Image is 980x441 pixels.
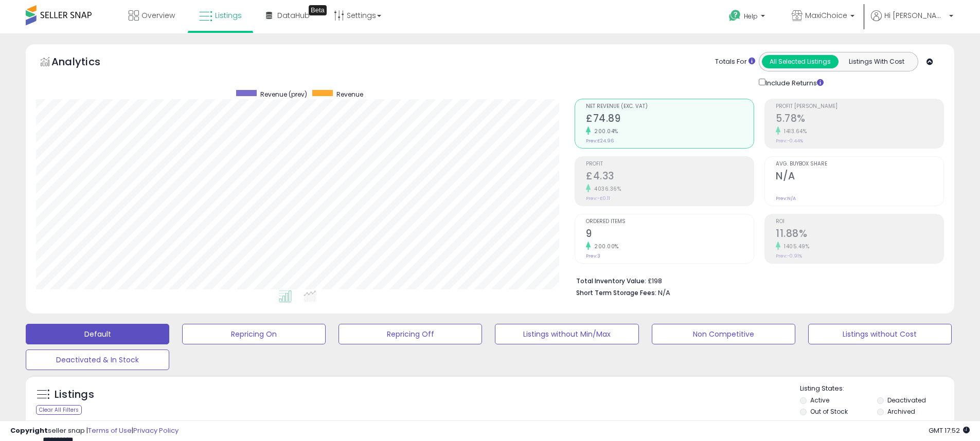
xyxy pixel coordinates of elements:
[586,253,600,259] small: Prev: 3
[728,9,741,22] i: Get Help
[887,407,915,416] label: Archived
[215,10,242,21] span: Listings
[51,54,120,71] h5: Analytics
[55,388,94,402] h5: Listings
[576,288,656,297] b: Short Term Storage Fees:
[751,77,836,88] div: Include Returns
[586,138,614,144] small: Prev: £24.96
[776,138,803,144] small: Prev: -0.44%
[800,384,954,394] p: Listing States:
[776,113,943,126] h2: 5.78%
[884,10,946,21] span: Hi [PERSON_NAME]
[26,324,169,344] button: Default
[780,243,809,250] small: 1405.49%
[586,219,754,225] span: Ordered Items
[591,127,618,135] small: 200.04%
[776,170,943,184] h2: N/A
[776,253,802,259] small: Prev: -0.91%
[721,2,775,33] a: Help
[586,104,754,109] span: Net Revenue (Exc. VAT)
[182,324,326,344] button: Repricing On
[88,426,132,435] a: Terms of Use
[776,219,943,225] span: ROI
[762,55,839,68] button: All Selected Listings
[495,324,638,344] button: Listings without Min/Max
[133,426,179,435] a: Privacy Policy
[10,426,48,435] strong: Copyright
[805,10,847,21] span: MaxiChoice
[591,185,621,193] small: 4036.36%
[776,161,943,167] span: Avg. Buybox Share
[776,228,943,242] h2: 11.88%
[309,5,327,15] div: Tooltip anchor
[871,10,953,33] a: Hi [PERSON_NAME]
[586,228,754,242] h2: 9
[652,324,795,344] button: Non Competitive
[576,274,936,286] li: £198
[780,127,807,135] small: 1413.64%
[10,426,179,436] div: seller snap | |
[808,324,952,344] button: Listings without Cost
[260,90,307,99] span: Revenue (prev)
[810,407,848,416] label: Out of Stock
[591,243,619,250] small: 200.00%
[776,104,943,109] span: Profit [PERSON_NAME]
[929,426,970,435] span: 2025-10-11 17:52 GMT
[36,405,82,415] div: Clear All Filters
[776,195,796,201] small: Prev: N/A
[838,55,915,68] button: Listings With Cost
[658,288,670,298] span: N/A
[586,170,754,184] h2: £4.33
[810,396,829,405] label: Active
[336,90,363,99] span: Revenue
[277,10,310,21] span: DataHub
[586,113,754,126] h2: £74.89
[586,195,610,201] small: Prev: -£0.11
[744,12,758,21] span: Help
[576,277,646,285] b: Total Inventory Value:
[586,161,754,167] span: Profit
[26,350,169,370] button: Deactivated & In Stock
[141,10,175,21] span: Overview
[887,396,926,405] label: Deactivated
[338,324,482,344] button: Repricing Off
[715,57,755,67] div: Totals For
